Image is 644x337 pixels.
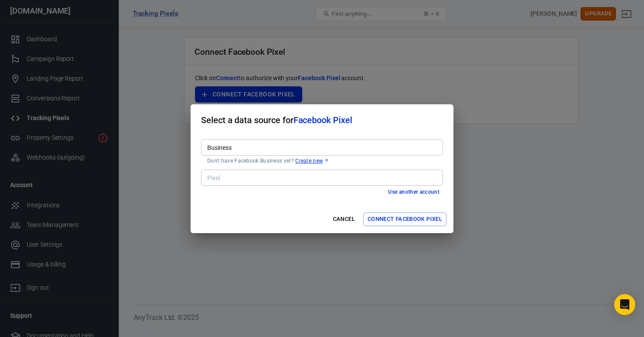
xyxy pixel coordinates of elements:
[204,172,439,183] input: Type to search
[204,142,439,153] input: Type to search
[191,104,453,136] h2: Select a data source for
[614,294,635,315] div: Open Intercom Messenger
[363,213,446,226] button: Connect Facebook Pixel
[294,115,352,125] span: Facebook Pixel
[207,157,437,164] p: Don't have Facebook Business yet?
[330,213,358,226] button: Cancel
[385,188,443,197] button: Use another account
[295,157,329,164] a: Create new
